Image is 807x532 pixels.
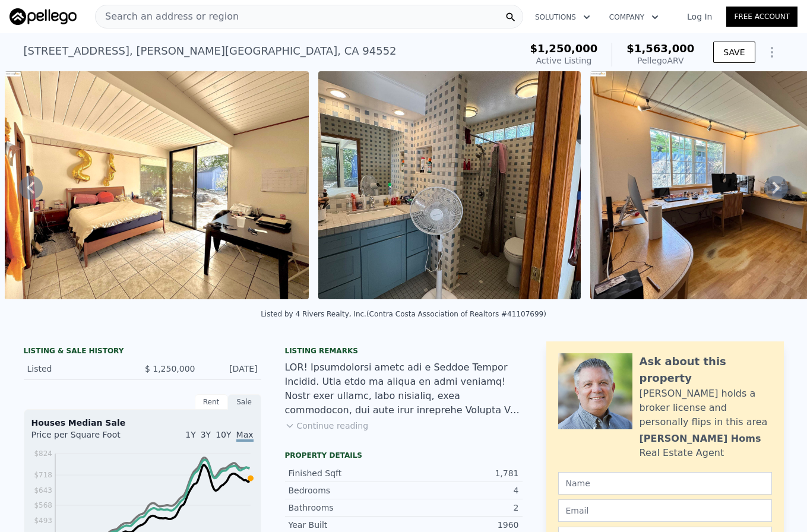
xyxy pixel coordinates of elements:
a: Log In [673,11,726,23]
tspan: $718 [34,471,52,479]
button: SAVE [713,42,755,63]
div: LISTING & SALE HISTORY [24,346,261,358]
div: Sale [228,394,261,410]
div: Listing remarks [285,346,523,356]
tspan: $643 [34,486,52,495]
div: 4 [404,484,519,496]
img: Sale: 167416681 Parcel: 33897497 [318,71,581,299]
span: $1,250,000 [530,42,597,55]
span: $1,563,000 [626,42,694,55]
tspan: $824 [34,449,52,458]
span: Max [236,430,254,442]
div: Ask about this property [640,353,772,387]
div: Rent [195,394,228,410]
div: [STREET_ADDRESS] , [PERSON_NAME][GEOGRAPHIC_DATA] , CA 94552 [24,43,397,59]
span: 1Y [185,430,195,439]
img: Pellego [10,8,77,25]
div: 1960 [404,519,519,531]
a: Free Account [726,7,797,27]
span: Search an address or region [96,9,239,24]
tspan: $493 [34,517,52,525]
span: 3Y [201,430,211,439]
div: 2 [404,502,519,514]
div: Bedrooms [289,484,404,496]
tspan: $568 [34,501,52,509]
span: $ 1,250,000 [145,364,195,373]
button: Continue reading [285,420,369,432]
div: Real Estate Agent [640,446,724,460]
div: [PERSON_NAME] Homs [640,432,761,446]
div: Listed by 4 Rivers Realty, Inc. (Contra Costa Association of Realtors #41107699) [261,310,546,318]
img: Sale: 167416681 Parcel: 33897497 [5,71,309,299]
div: Finished Sqft [289,467,404,479]
div: [DATE] [205,363,258,375]
div: 1,781 [404,467,519,479]
input: Email [558,499,772,522]
button: Company [600,7,668,28]
span: Active Listing [536,56,591,65]
div: Houses Median Sale [31,417,254,429]
span: 10Y [216,430,231,439]
div: Bathrooms [289,502,404,514]
div: Pellego ARV [626,55,694,66]
div: Price per Square Foot [31,429,143,448]
input: Name [558,472,772,495]
div: Property details [285,451,523,460]
div: [PERSON_NAME] holds a broker license and personally flips in this area [640,387,772,429]
div: LOR! Ipsumdolorsi ametc adi e Seddoe Tempor Incidid. Utla etdo ma aliqua en admi veniamq! Nostr e... [285,360,523,417]
div: Listed [27,363,133,375]
div: Year Built [289,519,404,531]
button: Show Options [760,40,784,64]
button: Solutions [526,7,600,28]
